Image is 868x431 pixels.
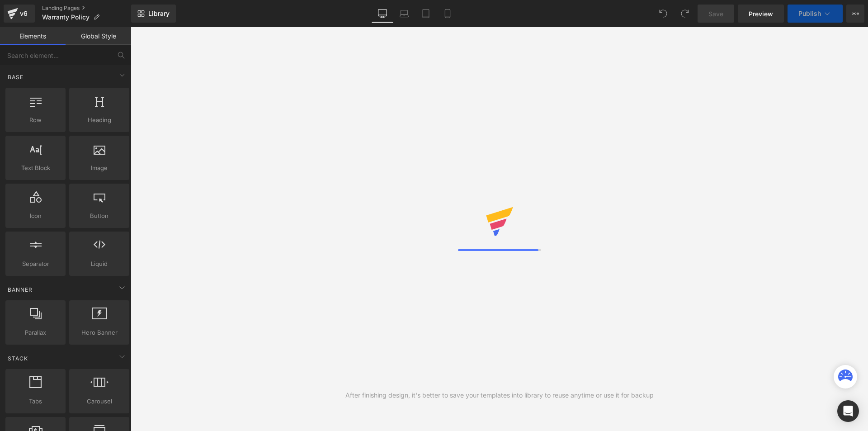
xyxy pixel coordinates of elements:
a: Mobile [437,5,458,23]
button: Publish [788,5,843,23]
a: Tablet [415,5,437,23]
span: Separator [8,259,63,269]
button: Redo [676,5,694,23]
a: Desktop [372,5,393,23]
span: Liquid [72,259,127,269]
span: Icon [8,211,63,221]
button: More [846,5,864,23]
span: Parallax [8,328,63,337]
button: Undo [654,5,672,23]
a: Landing Pages [42,5,131,12]
div: v6 [18,8,29,19]
span: Publish [798,10,821,17]
span: Heading [72,115,127,125]
span: Image [72,163,127,173]
div: Open Intercom Messenger [837,400,859,422]
span: Banner [7,285,33,294]
a: Global Style [66,27,131,45]
span: Base [7,73,24,81]
div: After finishing design, it's better to save your templates into library to reuse anytime or use i... [345,390,654,400]
span: Save [708,9,723,19]
span: Text Block [8,163,63,173]
span: Preview [749,9,773,19]
span: Row [8,115,63,125]
span: Stack [7,354,29,363]
span: Warranty Policy [42,14,90,21]
span: Carousel [72,397,127,406]
span: Hero Banner [72,328,127,337]
span: Button [72,211,127,221]
a: v6 [4,5,35,23]
a: Preview [738,5,784,23]
span: Library [148,9,170,18]
span: Tabs [8,397,63,406]
a: New Library [131,5,176,23]
a: Laptop [393,5,415,23]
